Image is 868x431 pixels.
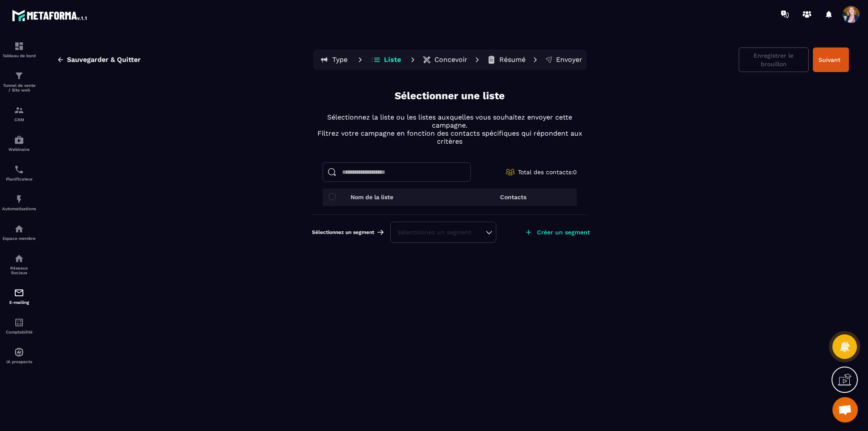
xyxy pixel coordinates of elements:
img: automations [14,224,24,234]
p: Tunnel de vente / Site web [2,83,36,92]
p: Planificateur [2,177,36,181]
a: formationformationTableau de bord [2,35,36,64]
p: Créer un segment [537,229,590,236]
img: accountant [14,317,24,328]
a: social-networksocial-networkRéseaux Sociaux [2,247,36,281]
p: Sélectionner une liste [395,89,505,103]
a: automationsautomationsAutomatisations [2,188,36,217]
button: Type [315,51,353,68]
img: formation [14,71,24,81]
p: Automatisations [2,206,36,211]
button: Suivant [813,47,849,72]
p: Réseaux Sociaux [2,266,36,275]
p: Liste [384,56,401,64]
p: Envoyer [556,56,582,64]
p: Nom de la liste [351,194,393,200]
img: formation [14,41,24,51]
span: Total des contacts: 0 [518,169,577,175]
p: Type [332,56,348,64]
p: IA prospects [2,359,36,364]
p: Webinaire [2,147,36,152]
img: email [14,288,24,298]
img: logo [12,8,88,23]
a: formationformationTunnel de vente / Site web [2,64,36,99]
img: scheduler [14,164,24,175]
button: Résumé [484,51,528,68]
p: Tableau de bord [2,53,36,58]
button: Concevoir [420,51,470,68]
img: automations [14,347,24,357]
a: schedulerschedulerPlanificateur [2,158,36,188]
p: Sélectionnez la liste ou les listes auxquelles vous souhaitez envoyer cette campagne. [312,113,587,129]
p: Résumé [499,56,526,64]
p: Concevoir [434,56,467,64]
p: E-mailing [2,300,36,305]
img: formation [14,105,24,115]
p: Filtrez votre campagne en fonction des contacts spécifiques qui répondent aux critères [312,129,587,145]
img: automations [14,135,24,145]
a: accountantaccountantComptabilité [2,311,36,341]
a: automationsautomationsWebinaire [2,128,36,158]
a: emailemailE-mailing [2,281,36,311]
a: formationformationCRM [2,99,36,128]
span: Sauvegarder & Quitter [67,56,141,64]
p: CRM [2,117,36,122]
a: Ouvrir le chat [832,397,858,423]
button: Envoyer [542,51,585,68]
span: Sélectionnez un segment [312,229,374,236]
button: Sauvegarder & Quitter [50,52,147,67]
p: Espace membre [2,236,36,241]
button: Liste [367,51,406,68]
a: automationsautomationsEspace membre [2,217,36,247]
p: Comptabilité [2,330,36,334]
img: social-network [14,253,24,264]
img: automations [14,194,24,204]
p: Contacts [500,194,526,200]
